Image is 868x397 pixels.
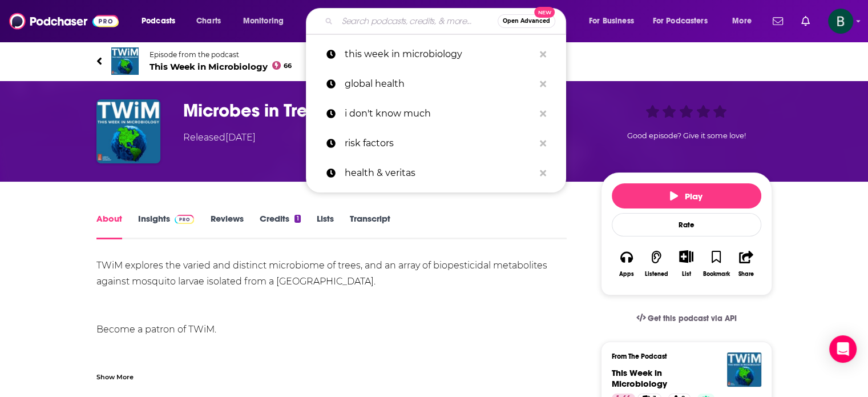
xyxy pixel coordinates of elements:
[96,213,122,239] a: About
[337,12,498,30] input: Search podcasts, credits, & more...
[670,191,703,202] span: Play
[9,10,119,32] img: Podchaser - Follow, Share and Rate Podcasts
[145,324,175,335] a: patron
[503,18,550,24] span: Open Advanced
[797,11,814,31] a: Show notifications dropdown
[828,9,853,34] img: User Profile
[534,7,555,18] span: New
[243,13,284,29] span: Monitoring
[235,12,298,30] button: open menu
[96,99,160,163] img: Microbes in Trees and Plants
[345,99,534,129] p: i don't know much
[653,13,708,29] span: For Podcasters
[612,183,761,208] button: Play
[183,131,256,145] div: Released [DATE]
[150,61,292,72] span: This Week in Microbiology
[177,324,216,335] span: of TWiM.
[703,271,729,278] div: Bookmark
[645,12,724,30] button: open menu
[96,47,434,75] a: This Week in MicrobiologyEpisode from the podcastThis Week in Microbiology66
[317,8,577,34] div: Search podcasts, credits, & more...
[738,271,754,278] div: Share
[768,11,788,31] a: Show notifications dropdown
[306,39,566,69] a: this week in microbiology
[731,243,761,284] button: Share
[675,250,698,263] button: Show More Button
[345,129,534,158] p: risk factors
[306,129,566,158] a: risk factors
[96,260,547,287] span: TWiM explores the varied and distinct microbiome of trees, and an array of biopesticidal metaboli...
[183,99,583,122] h1: Microbes in Trees and Plants
[294,215,300,223] div: 1
[612,352,752,360] h3: From The Podcast
[498,14,555,28] button: Open AdvancedNew
[648,314,736,323] span: Get this podcast via API
[138,213,195,239] a: InsightsPodchaser Pro
[671,243,701,284] div: Show More ButtonList
[284,63,292,69] span: 66
[350,213,390,239] a: Transcript
[612,243,641,284] button: Apps
[589,13,634,29] span: For Business
[612,213,761,236] div: Rate
[828,9,853,34] span: Logged in as betsy46033
[645,271,668,278] div: Listened
[345,69,534,99] p: global health
[306,99,566,129] a: i don't know much
[627,304,746,332] a: Get this podcast via API
[196,13,221,29] span: Charts
[724,12,766,30] button: open menu
[701,243,731,284] button: Bookmark
[641,243,671,284] button: Listened
[627,131,746,140] span: Good episode? Give it some love!
[150,50,292,59] span: Episode from the podcast
[175,215,195,224] img: Podchaser Pro
[829,335,857,363] div: Open Intercom Messenger
[345,39,534,69] p: this week in microbiology
[189,12,228,30] a: Charts
[682,270,691,278] div: List
[259,213,300,239] a: Credits1
[96,324,143,335] span: Become a
[142,13,175,29] span: Podcasts
[317,213,334,239] a: Lists
[732,13,752,29] span: More
[828,9,853,34] button: Show profile menu
[345,158,534,188] p: health & veritas
[134,12,190,30] button: open menu
[581,12,648,30] button: open menu
[111,47,139,75] img: This Week in Microbiology
[306,158,566,188] a: health & veritas
[612,367,667,389] a: This Week in Microbiology
[727,352,761,387] img: This Week in Microbiology
[619,271,634,278] div: Apps
[210,213,243,239] a: Reviews
[306,69,566,99] a: global health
